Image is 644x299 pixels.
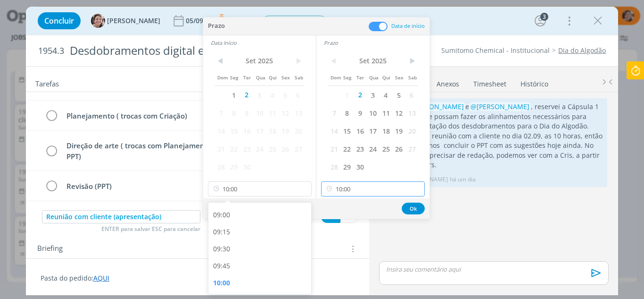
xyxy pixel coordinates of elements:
span: 17 [366,122,379,140]
span: @[PERSON_NAME] [471,102,529,111]
span: 21 [215,140,227,158]
span: 30 [240,158,253,176]
span: 9 [354,104,366,122]
input: Horário [321,181,425,196]
span: 29 [340,158,353,176]
span: 25 [380,140,392,158]
span: 25 [266,140,279,158]
span: 13 [292,104,305,122]
button: Sem prazo [206,202,248,215]
span: 12 [392,104,405,122]
span: 3 [253,86,266,104]
span: 09:44 [231,16,248,25]
span: 13 [405,104,418,122]
div: Planejamento ( trocas com Criação) [63,110,230,122]
div: 09:45 [208,257,314,274]
span: Planejamento [263,16,326,26]
span: Concluir [44,17,74,25]
span: Qui [380,68,392,86]
span: Sab [405,68,418,86]
span: 20 [405,122,418,140]
span: 20 [292,122,305,140]
button: A[PERSON_NAME] [91,14,160,28]
div: dialog [26,7,619,295]
div: 10:00 [208,274,314,291]
div: 09:15 [208,223,314,240]
div: Prazo [324,39,429,47]
span: Sex [279,68,291,86]
span: 21 [328,140,340,158]
p: e , reservei a Cápsula 1 para que possam fazer os alinhamentos necessários para apresentação dos ... [404,102,603,131]
span: 28 [328,158,340,176]
span: 15 [340,122,353,140]
span: 1 [227,86,240,104]
span: 23 [354,140,366,158]
span: 7 [215,104,227,122]
span: Dom [328,68,340,86]
span: 24 [366,140,379,158]
span: Sab [292,68,305,86]
div: 09:00 [208,206,314,223]
div: 3 [540,13,548,21]
span: 27 [292,140,305,158]
span: 8 [340,104,353,122]
span: Tarefas [35,77,59,88]
span: 1 [340,86,353,104]
span: 27 [405,140,418,158]
span: 11 [266,104,279,122]
span: Seg [340,68,353,86]
span: 3 [366,86,379,104]
button: 09:44 [214,13,250,28]
span: 8 [227,104,240,122]
button: Planejamento [263,15,326,27]
span: 26 [392,140,405,158]
span: 16 [240,122,253,140]
span: 9 [240,104,253,122]
span: 6 [292,86,305,104]
div: 05/09 [186,17,205,24]
span: 30 [354,158,366,176]
span: há um dia [450,175,476,184]
span: > [292,54,305,68]
span: 19 [392,122,405,140]
span: 5 [279,86,291,104]
span: Qua [253,68,266,86]
div: Desdobramentos digital e ação interna [66,39,365,62]
span: Seg [227,68,240,86]
span: 4 [266,86,279,104]
span: 22 [227,140,240,158]
a: Dia do Algodão [558,46,606,55]
span: 6 [405,86,418,104]
span: 29 [227,158,240,176]
span: 14 [215,122,227,140]
span: 2 [240,86,253,104]
span: 10 [366,104,379,122]
span: ENTER para salvar ESC para cancelar [101,225,200,233]
div: Anexos [437,79,459,89]
a: Sumitomo Chemical - Institucional [441,46,550,55]
span: Sex [392,68,405,86]
img: A [91,14,105,28]
input: Horário [208,181,312,196]
span: 15 [227,122,240,140]
span: Set 2025 [340,54,405,68]
div: 09:30 [208,240,314,257]
span: < [328,54,340,68]
span: 7 [328,104,340,122]
span: 1954.3 [38,46,64,56]
button: Ok [402,203,425,214]
span: Set 2025 [227,54,291,68]
span: 11 [380,104,392,122]
span: Qui [266,68,279,86]
span: 4 [380,86,392,104]
span: 24 [253,140,266,158]
span: 2 [354,86,366,104]
div: Revisão (PPT) [63,180,257,192]
span: Qua [366,68,379,86]
span: 12 [279,104,291,122]
div: Direção de arte ( trocas com Planejamento + PPT) [63,140,230,162]
span: 17 [253,122,266,140]
a: Timesheet [473,75,507,89]
span: 19 [279,122,291,140]
span: @[PERSON_NAME] [405,102,464,111]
